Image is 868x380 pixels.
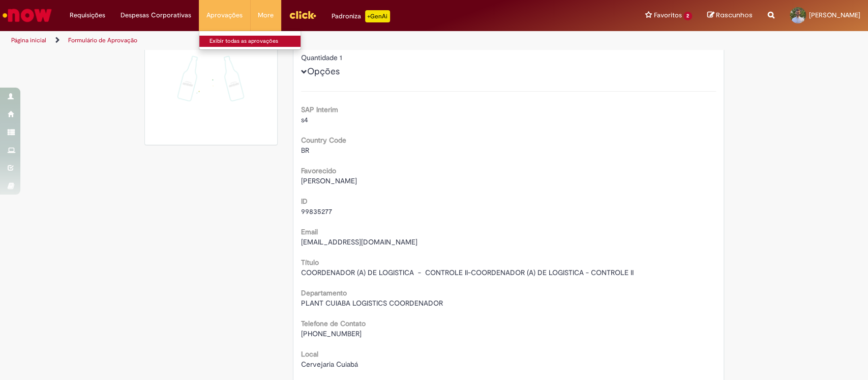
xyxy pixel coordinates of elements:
span: COORDENADOR (A) DE LOGISTICA - CONTROLE II-COORDENADOR (A) DE LOGISTICA - CONTROLE II [301,268,634,277]
img: click_logo_yellow_360x200.png [289,7,316,22]
a: Formulário de Aprovação [68,36,137,44]
p: +GenAi [365,10,390,22]
span: More [258,10,274,20]
b: Country Code [301,135,346,145]
span: 99835277 [301,207,332,216]
b: Título [301,258,319,267]
span: Despesas Corporativas [121,10,191,20]
b: Telefone de Contato [301,319,366,328]
img: ServiceNow [1,5,53,25]
img: sucesso_1.gif [153,19,270,137]
ul: Aprovações [199,31,301,50]
b: ID [301,197,308,206]
span: s4 [301,115,308,124]
a: Página inicial [11,36,46,44]
div: Padroniza [332,10,390,22]
b: Favorecido [301,166,336,175]
span: Aprovações [206,10,243,20]
b: Email [301,227,318,236]
ul: Trilhas de página [8,31,571,50]
span: BR [301,146,309,155]
span: 2 [683,12,692,20]
span: [PERSON_NAME] [809,11,860,19]
span: Favoritos [653,10,681,20]
a: Rascunhos [707,11,753,20]
a: Exibir todas as aprovações [199,36,311,47]
b: Departamento [301,288,347,297]
b: Local [301,349,318,359]
span: [PHONE_NUMBER] [301,329,362,338]
span: Requisições [70,10,105,20]
span: Cervejaria Cuiabá [301,360,358,369]
span: [PERSON_NAME] [301,176,357,185]
span: PLANT CUIABA LOGISTICS COORDENADOR [301,298,443,308]
span: [EMAIL_ADDRESS][DOMAIN_NAME] [301,237,417,247]
div: Quantidade 1 [301,52,716,63]
b: SAP Interim [301,105,338,114]
span: Rascunhos [716,10,753,20]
